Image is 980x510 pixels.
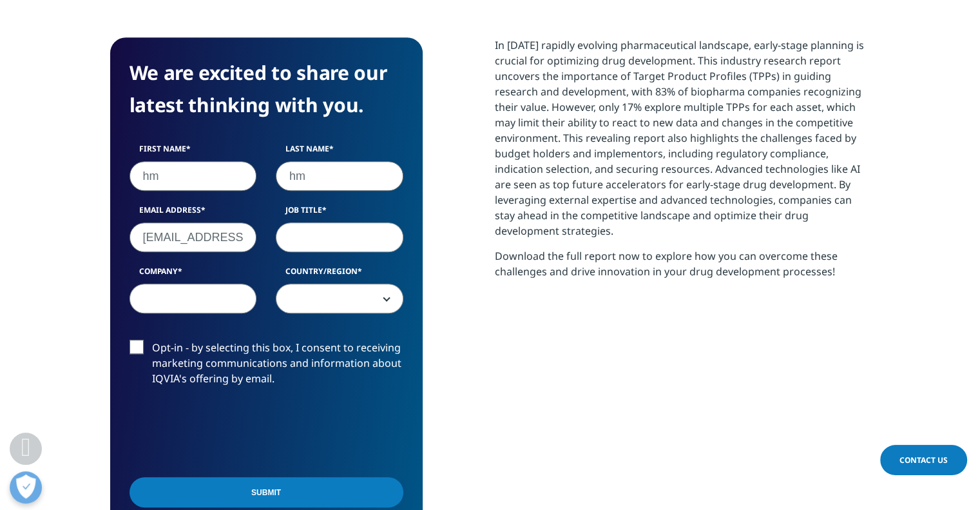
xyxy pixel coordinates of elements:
[10,471,42,504] button: Open Preferences
[130,407,325,457] iframe: reCAPTCHA
[899,455,948,466] span: Contact Us
[276,266,403,284] label: Country/Region
[130,477,403,507] input: Submit
[495,248,870,289] p: Download the full report now to explore how you can overcome these challenges and drive innovatio...
[130,143,257,161] label: First Name
[276,143,403,161] label: Last Name
[130,204,257,222] label: Email Address
[276,204,403,222] label: Job Title
[880,445,967,475] a: Contact Us
[130,340,403,393] label: Opt-in - by selecting this box, I consent to receiving marketing communications and information a...
[495,37,870,248] p: In [DATE] rapidly evolving pharmaceutical landscape, early-stage planning is crucial for optimizi...
[130,266,257,284] label: Company
[130,57,403,121] h4: We are excited to share our latest thinking with you.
